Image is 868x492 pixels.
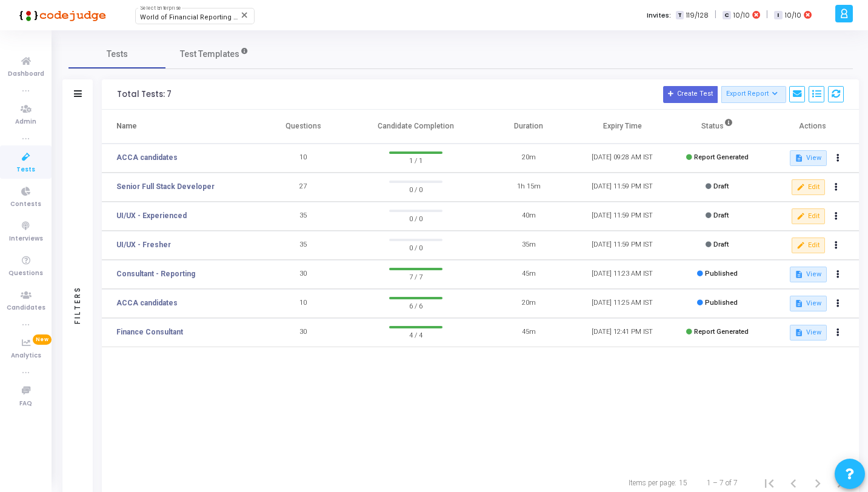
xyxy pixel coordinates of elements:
button: Edit [792,179,825,195]
span: 10/10 [785,10,801,21]
span: 0 / 0 [389,241,443,253]
span: Test Templates [180,48,239,61]
td: 1h 15m [482,173,576,202]
a: ACCA candidates [116,152,178,163]
span: Candidates [7,303,45,313]
span: 119/128 [686,10,709,21]
span: Draft [713,182,729,190]
th: Duration [482,110,576,144]
span: Report Generated [694,153,749,161]
span: Contests [10,199,41,210]
span: Published [705,299,738,307]
span: C [723,11,730,20]
a: UI/UX - Fresher [116,239,171,250]
span: Tests [16,165,35,175]
button: Export Report [721,86,786,103]
td: 27 [256,173,350,202]
td: [DATE] 11:59 PM IST [575,202,669,231]
mat-icon: edit [796,212,805,221]
span: World of Financial Reporting (1163) [140,13,253,21]
span: Questions [8,268,43,279]
span: | [766,8,768,21]
th: Questions [256,110,350,144]
td: 10 [256,289,350,318]
div: 1 – 7 of 7 [707,477,738,488]
div: Filters [72,238,83,371]
th: Actions [765,110,859,144]
mat-icon: description [795,270,803,279]
td: [DATE] 11:59 PM IST [575,173,669,202]
mat-icon: description [795,328,803,337]
a: ACCA candidates [116,298,178,308]
td: 40m [482,202,576,231]
div: Items per page: [629,477,676,488]
td: [DATE] 11:59 PM IST [575,231,669,260]
th: Name [102,110,256,144]
span: Tests [107,48,128,61]
td: 35 [256,231,350,260]
span: Interviews [9,234,43,244]
button: Edit [792,238,825,253]
div: 15 [679,477,687,488]
td: 30 [256,260,350,289]
mat-icon: edit [796,183,805,191]
td: 20m [482,144,576,173]
span: Analytics [11,351,41,361]
span: I [774,11,782,20]
button: View [790,267,827,282]
span: Report Generated [694,328,749,336]
a: Senior Full Stack Developer [116,181,215,192]
span: Admin [15,117,36,127]
span: 0 / 0 [389,212,443,224]
mat-icon: edit [796,241,805,250]
a: UI/UX - Experienced [116,210,187,221]
button: Edit [792,208,825,224]
span: 4 / 4 [389,328,443,341]
span: New [33,334,52,345]
button: Create Test [663,86,718,103]
td: [DATE] 12:41 PM IST [575,318,669,347]
span: | [715,8,716,21]
span: Draft [713,241,729,248]
span: Published [705,270,738,278]
th: Candidate Completion [350,110,481,144]
span: T [676,11,684,20]
span: 6 / 6 [389,299,443,311]
td: [DATE] 11:23 AM IST [575,260,669,289]
td: 45m [482,318,576,347]
span: Draft [713,211,729,219]
a: Finance Consultant [116,327,183,337]
span: 10/10 [733,10,750,21]
button: View [790,296,827,311]
button: View [790,325,827,341]
span: Dashboard [8,69,44,79]
th: Status [669,110,765,144]
td: 30 [256,318,350,347]
span: FAQ [19,399,32,409]
mat-icon: Clear [240,10,250,20]
th: Expiry Time [575,110,669,144]
td: 45m [482,260,576,289]
td: 35m [482,231,576,260]
span: 1 / 1 [389,154,443,166]
button: View [790,150,827,166]
mat-icon: description [795,299,803,308]
td: 20m [482,289,576,318]
span: 7 / 7 [389,270,443,282]
td: [DATE] 11:25 AM IST [575,289,669,318]
span: 0 / 0 [389,183,443,195]
a: Consultant - Reporting [116,268,195,279]
td: [DATE] 09:28 AM IST [575,144,669,173]
img: logo [15,3,106,27]
mat-icon: description [795,154,803,162]
td: 10 [256,144,350,173]
td: 35 [256,202,350,231]
label: Invites: [647,10,671,21]
div: Total Tests: 7 [117,90,172,99]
